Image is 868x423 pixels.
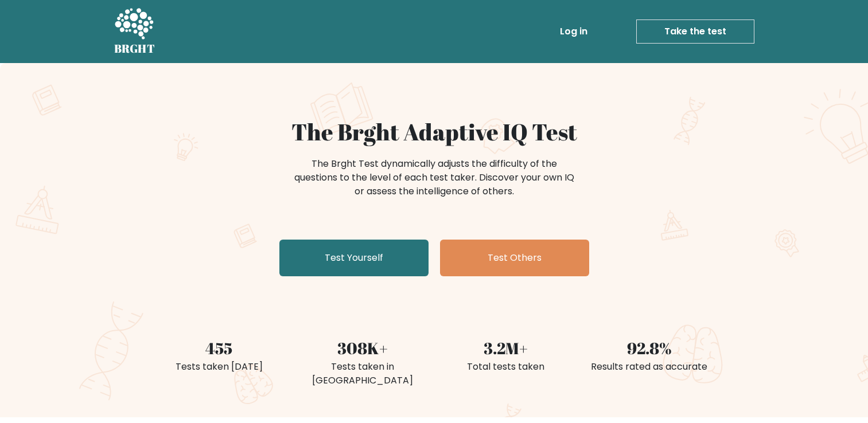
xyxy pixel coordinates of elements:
a: Take the test [636,19,754,44]
a: BRGHT [114,5,155,58]
h1: The Brght Adaptive IQ Test [154,118,714,146]
div: Tests taken in [GEOGRAPHIC_DATA] [298,360,427,387]
div: 3.2M+ [441,336,571,360]
h5: BRGHT [114,42,155,56]
div: Tests taken [DATE] [154,360,284,374]
div: Results rated as accurate [585,360,714,374]
div: 308K+ [298,336,427,360]
a: Log in [555,20,592,43]
div: The Brght Test dynamically adjusts the difficulty of the questions to the level of each test take... [291,157,578,198]
div: Total tests taken [441,360,571,374]
div: 455 [154,336,284,360]
a: Test Others [440,240,589,276]
div: 92.8% [585,336,714,360]
a: Test Yourself [279,240,429,276]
